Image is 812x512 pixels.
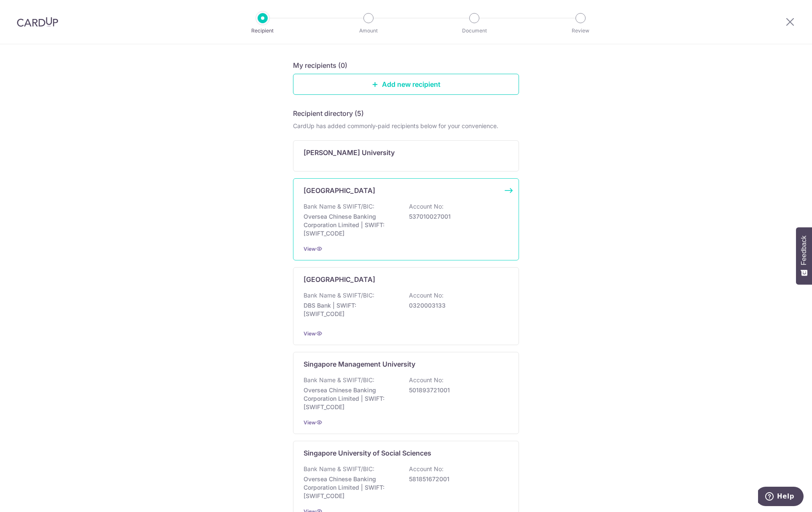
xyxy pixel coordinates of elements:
p: Account No: [409,291,444,300]
p: Bank Name & SWIFT/BIC: [304,465,374,473]
p: Oversea Chinese Banking Corporation Limited | SWIFT: [SWIFT_CODE] [304,386,398,411]
p: 581851672001 [409,475,503,483]
a: View [304,419,316,426]
span: Feedback [800,236,808,265]
iframe: Opens a widget where you can find more information [758,487,804,508]
a: View [304,246,316,252]
h5: Recipient directory (5) [293,108,364,118]
p: Bank Name & SWIFT/BIC: [304,376,374,384]
p: Singapore University of Social Sciences [304,448,431,458]
p: Bank Name & SWIFT/BIC: [304,291,374,300]
p: Bank Name & SWIFT/BIC: [304,202,374,211]
p: Account No: [409,376,444,384]
button: Feedback - Show survey [796,227,812,284]
p: Document [443,27,505,35]
p: Account No: [409,202,444,211]
p: Amount [337,27,400,35]
p: Oversea Chinese Banking Corporation Limited | SWIFT: [SWIFT_CODE] [304,212,398,238]
img: CardUp [17,17,58,27]
h5: My recipients (0) [293,60,347,70]
a: View [304,330,316,337]
p: Singapore Management University [304,359,415,369]
div: CardUp has added commonly-paid recipients below for your convenience. [293,122,519,130]
p: [GEOGRAPHIC_DATA] [304,274,375,284]
p: 537010027001 [409,212,503,221]
p: Oversea Chinese Banking Corporation Limited | SWIFT: [SWIFT_CODE] [304,475,398,500]
a: Add new recipient [293,74,519,95]
p: [GEOGRAPHIC_DATA] [304,185,375,196]
p: Account No: [409,465,444,473]
p: Recipient [231,27,294,35]
p: [PERSON_NAME] University [304,147,395,158]
p: Review [549,27,612,35]
p: 0320003133 [409,301,503,310]
p: DBS Bank | SWIFT: [SWIFT_CODE] [304,301,398,318]
p: 501893721001 [409,386,503,394]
